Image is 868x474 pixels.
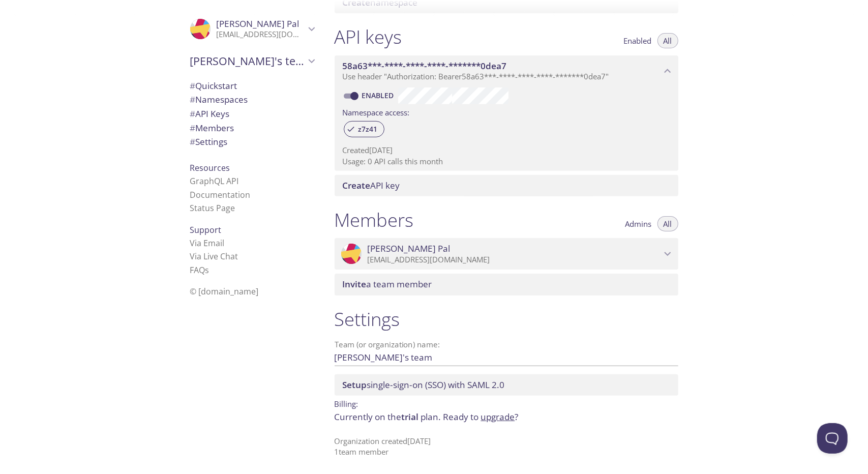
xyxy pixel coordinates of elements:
div: Sahil Pal [182,12,322,46]
p: Created [DATE] [343,145,670,156]
span: Members [190,122,234,134]
div: Quickstart [182,79,322,93]
p: [EMAIL_ADDRESS][DOMAIN_NAME] [217,29,305,40]
a: GraphQL API [190,175,239,187]
h1: Members [335,209,414,231]
span: single-sign-on (SSO) with SAML 2.0 [343,379,505,391]
span: Support [190,224,222,235]
span: trial [402,411,419,423]
div: Namespaces [182,93,322,107]
p: [EMAIL_ADDRESS][DOMAIN_NAME] [368,255,661,265]
div: Members [182,121,322,135]
div: z7z41 [344,121,384,137]
div: Sahil's team [182,48,322,74]
span: # [190,122,196,134]
span: # [190,108,196,120]
h1: Settings [335,308,678,331]
span: [PERSON_NAME] Pal [217,18,300,29]
div: Setup SSO [335,374,678,396]
button: All [657,216,678,231]
div: Sahil Pal [335,238,678,270]
span: API Keys [190,108,230,120]
span: API key [343,180,400,191]
div: Team Settings [182,135,322,149]
span: # [190,136,196,147]
a: Documentation [190,189,251,200]
p: Usage: 0 API calls this month [343,156,670,167]
label: Namespace access: [343,104,410,119]
span: Resources [190,162,230,173]
a: FAQ [190,264,209,276]
a: Enabled [361,91,398,100]
div: API Keys [182,107,322,121]
a: Status Page [190,202,235,214]
span: Ready to ? [443,411,519,423]
p: Organization created [DATE] 1 team member [335,436,678,458]
span: [PERSON_NAME] Pal [368,243,451,254]
div: Invite a team member [335,274,678,295]
span: # [190,94,196,105]
button: Admins [619,216,658,231]
a: Via Live Chat [190,251,238,262]
span: z7z41 [352,125,384,134]
span: Setup [343,379,367,391]
button: Enabled [618,33,658,48]
p: Billing: [335,396,678,410]
h1: API keys [335,25,402,48]
span: © [DOMAIN_NAME] [190,286,259,297]
a: upgrade [481,411,515,423]
div: Create API Key [335,175,678,196]
span: # [190,80,196,92]
label: Team (or organization) name: [335,341,440,348]
iframe: Help Scout Beacon - Open [817,423,848,454]
span: Invite [343,278,367,290]
a: Via Email [190,238,225,249]
p: Currently on the plan. [335,410,678,424]
span: Create [343,180,371,191]
span: s [205,264,209,276]
span: [PERSON_NAME]'s team [190,54,305,68]
button: All [657,33,678,48]
span: Namespaces [190,94,248,105]
span: a team member [343,278,432,290]
span: Settings [190,136,228,147]
span: Quickstart [190,80,237,92]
